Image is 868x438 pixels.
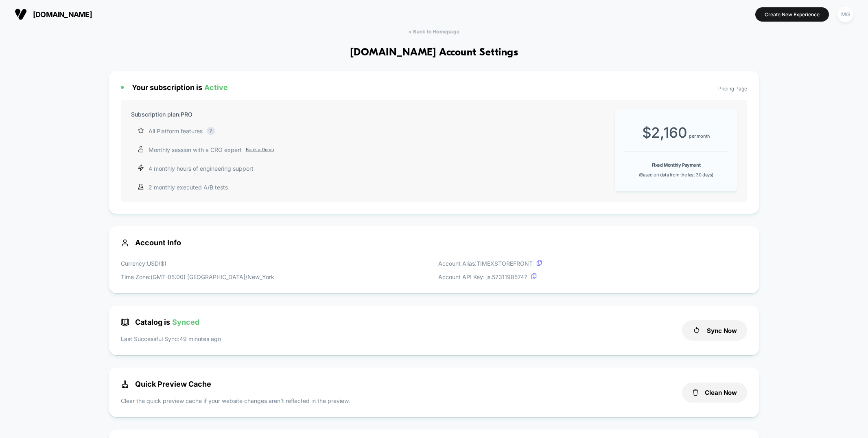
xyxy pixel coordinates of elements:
[149,164,254,173] p: 4 monthly hours of engineering support
[755,7,829,22] button: Create New Experience
[689,133,710,139] span: per month
[132,83,228,92] span: Your subscription is
[350,47,518,59] h1: [DOMAIN_NAME] Account Settings
[12,8,94,21] button: [DOMAIN_NAME]
[149,183,228,191] p: 2 monthly executed A/B tests
[149,127,203,135] p: All Platform features
[15,8,27,20] img: Visually logo
[207,127,215,135] div: ?
[652,162,701,168] b: Fixed Monthly Payment
[33,10,92,19] span: [DOMAIN_NAME]
[438,259,542,268] p: Account Alias: TIMEXSTOREFRONT
[837,7,853,22] div: MG
[642,124,687,141] span: $ 2,160
[149,145,274,154] p: Monthly session with a CRO expert
[639,172,713,178] span: (Based on data from the last 30 days)
[409,29,459,35] span: < Back to Homepage
[121,380,211,388] span: Quick Preview Cache
[682,320,747,341] button: Sync Now
[682,383,747,403] button: Clean Now
[121,238,748,247] span: Account Info
[718,86,747,92] a: Pricing Page
[172,318,199,326] span: Synced
[204,83,228,92] span: Active
[438,273,542,281] p: Account API Key: js. 57311985747
[121,396,350,405] p: Clear the quick preview cache if your website changes aren’t reflected in the preview.
[835,6,856,23] button: MG
[121,273,274,281] p: Time Zone: (GMT-05:00) [GEOGRAPHIC_DATA]/New_York
[246,146,274,153] a: Book a Demo
[131,110,192,119] p: Subscription plan: PRO
[121,318,199,326] span: Catalog is
[121,335,221,343] p: Last Successful Sync: 49 minutes ago
[121,259,274,268] p: Currency: USD ( $ )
